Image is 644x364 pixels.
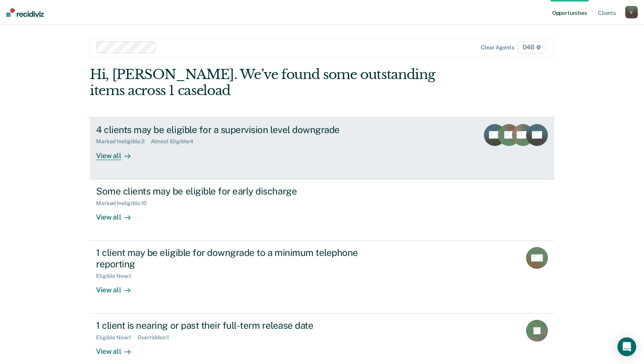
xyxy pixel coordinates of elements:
img: Recidiviz [6,8,44,17]
a: 4 clients may be eligible for a supervision level downgradeMarked Ineligible:2Almost Eligible:4Vi... [90,117,554,179]
div: Marked Ineligible : 2 [96,138,150,145]
div: 1 client may be eligible for downgrade to a minimum telephone reporting [96,247,370,270]
div: View all [96,145,140,160]
div: Overridden : 1 [137,334,175,341]
a: 1 client may be eligible for downgrade to a minimum telephone reportingEligible Now:1View all [90,241,554,314]
div: Clear agents [481,44,514,51]
div: Open Intercom Messenger [617,337,636,356]
div: 1 client is nearing or past their full-term release date [96,320,370,331]
div: Hi, [PERSON_NAME]. We’ve found some outstanding items across 1 caseload [90,67,461,99]
div: Almost Eligible : 4 [151,138,200,145]
div: Eligible Now : 1 [96,273,137,279]
button: V [625,6,638,18]
div: Some clients may be eligible for early discharge [96,186,370,197]
div: 4 clients may be eligible for a supervision level downgrade [96,124,370,135]
div: Eligible Now : 1 [96,334,137,341]
div: View all [96,206,140,222]
span: D4B [517,41,546,54]
div: View all [96,341,140,356]
div: Marked Ineligible : 10 [96,200,153,207]
a: Some clients may be eligible for early dischargeMarked Ineligible:10View all [90,179,554,241]
div: View all [96,279,140,294]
